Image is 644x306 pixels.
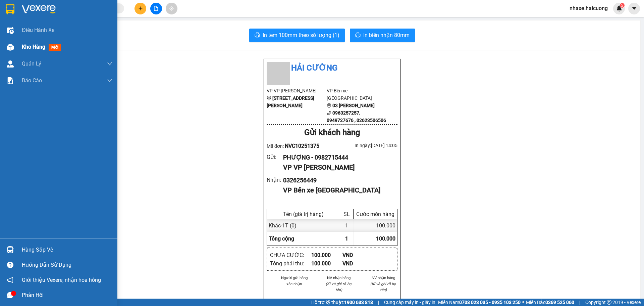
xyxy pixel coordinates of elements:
[22,260,112,270] div: Hướng dẫn sử dụng
[255,32,260,39] span: printer
[22,26,54,34] span: Điều hành xe
[311,299,373,306] span: Hỗ trợ kỹ thuật:
[267,95,314,108] b: [STREET_ADDRESS][PERSON_NAME]
[269,211,338,217] div: Tên (giá trị hàng)
[267,126,397,139] div: Gửi khách hàng
[545,300,574,305] strong: 0369 525 060
[6,6,59,22] div: VP [PERSON_NAME]
[631,5,637,11] span: caret-down
[526,299,574,306] span: Miền Bắc
[579,299,580,306] span: |
[6,6,16,13] span: Gửi:
[263,31,339,39] span: In tem 100mm theo số lượng (1)
[270,251,311,259] div: CHƯA CƯỚC :
[283,162,392,173] div: VP VP [PERSON_NAME]
[22,59,41,68] span: Quản Lý
[7,262,13,268] span: question-circle
[378,299,379,306] span: |
[564,4,613,12] span: nhaxe.haicuong
[350,29,415,42] button: printerIn biên nhận 80mm
[107,61,112,67] span: down
[267,87,327,94] li: VP VP [PERSON_NAME]
[7,60,14,68] img: warehouse-icon
[327,111,331,115] span: phone
[7,27,14,34] img: warehouse-icon
[267,153,283,161] div: Gửi :
[280,275,309,287] li: Người gửi hàng xác nhận
[6,22,59,30] div: PHƯỢNG
[63,45,102,52] span: CHƯA CƯỚC :
[267,176,283,184] div: Nhận :
[355,211,395,217] div: Cước món hàng
[311,259,342,268] div: 100.000
[6,4,14,14] img: logo-vxr
[327,110,386,123] b: 0963257257, 0949727676 , 02623506506
[522,301,524,304] span: ⚪️
[7,277,13,283] span: notification
[283,176,392,185] div: 0326256449
[363,31,410,39] span: In biên nhận 80mm
[607,300,611,305] span: copyright
[64,6,80,13] span: Nhận:
[369,275,397,281] li: NV nhận hàng
[22,276,101,284] span: Giới thiệu Vexere, nhận hoa hồng
[64,6,132,22] div: Bến xe [GEOGRAPHIC_DATA]
[267,142,332,150] div: Mã đơn:
[327,87,387,102] li: VP Bến xe [GEOGRAPHIC_DATA]
[628,3,640,14] button: caret-down
[267,96,271,100] span: environment
[166,3,177,14] button: aim
[340,219,354,232] div: 1
[332,142,397,149] div: In ngày: [DATE] 14:05
[269,222,297,229] span: Khác - 1T (0)
[342,251,374,259] div: VND
[342,211,352,217] div: SL
[285,143,319,149] span: NVC10251375
[154,6,158,11] span: file-add
[342,259,374,268] div: VND
[270,259,311,268] div: Tổng phải thu :
[283,153,392,162] div: PHƯỢNG - 0982715444
[169,6,174,11] span: aim
[107,78,112,83] span: down
[370,281,396,292] i: (Kí và ghi rõ họ tên)
[355,32,361,39] span: printer
[249,29,345,42] button: printerIn tem 100mm theo số lượng (1)
[620,3,625,8] sup: 5
[150,3,162,14] button: file-add
[621,3,623,8] span: 5
[7,246,14,253] img: warehouse-icon
[63,43,133,53] div: 100.000
[7,77,14,84] img: solution-icon
[22,76,42,85] span: Báo cáo
[459,300,521,305] strong: 0708 023 035 - 0935 103 250
[332,103,375,108] b: 03 [PERSON_NAME]
[7,44,14,51] img: warehouse-icon
[376,235,395,242] span: 100.000
[267,62,397,75] li: Hải Cường
[22,245,112,255] div: Hàng sắp về
[22,290,112,300] div: Phản hồi
[438,299,521,306] span: Miền Nam
[64,22,132,31] div: 0326256449
[269,235,294,242] span: Tổng cộng
[344,300,373,305] strong: 1900 633 818
[326,281,352,292] i: (Kí và ghi rõ họ tên)
[7,292,13,298] span: message
[345,235,348,242] span: 1
[22,44,45,50] span: Kho hàng
[49,44,61,51] span: mới
[138,6,143,11] span: plus
[327,103,331,108] span: environment
[616,5,622,11] img: icon-new-feature
[311,251,342,259] div: 100.000
[6,30,59,39] div: 0982715444
[283,185,392,195] div: VP Bến xe [GEOGRAPHIC_DATA]
[135,3,146,14] button: plus
[325,275,353,281] li: NV nhận hàng
[354,219,397,232] div: 100.000
[384,299,436,306] span: Cung cấp máy in - giấy in:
